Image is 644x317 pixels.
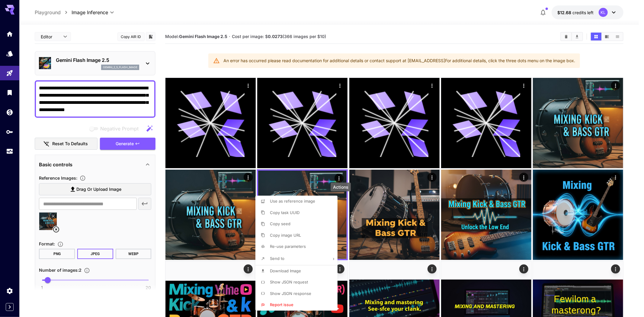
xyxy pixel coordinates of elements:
span: Download Image [270,268,301,273]
span: Use as reference image [270,199,315,203]
span: Re-use parameters [270,244,306,249]
span: Copy seed [270,221,290,226]
span: Copy image URL [270,233,301,238]
div: Actions [331,183,351,191]
span: Send to [270,256,284,261]
span: Show JSON request [270,280,308,284]
span: Report issue [270,302,293,307]
span: Show JSON response [270,291,311,296]
span: Copy task UUID [270,210,300,215]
